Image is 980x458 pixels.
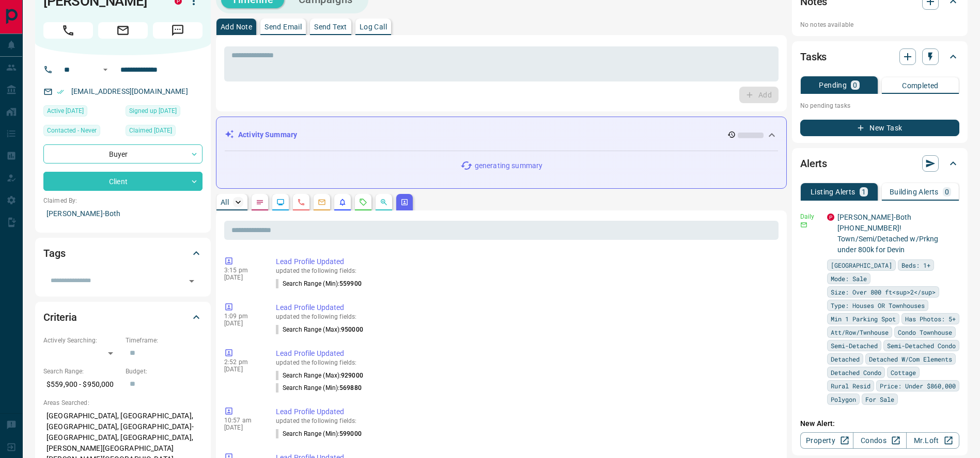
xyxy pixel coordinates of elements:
p: New Alert: [800,418,959,429]
span: Cottage [891,367,916,378]
p: 2:52 pm [224,358,260,366]
p: Completed [902,82,939,89]
p: $559,900 - $950,000 [43,376,120,393]
div: Activity Summary [225,125,778,144]
span: Active [DATE] [47,106,84,116]
span: Semi-Detached [831,340,878,351]
button: Open [184,274,199,288]
span: Claimed [DATE] [129,125,172,136]
svg: Emails [318,198,326,206]
span: Detached [831,354,860,364]
a: [PERSON_NAME]-Both [PHONE_NUMBER]! Town/Semi/Detached w/Prkng under 800k for Devin [837,213,938,254]
p: All [221,199,229,206]
h2: Tasks [800,48,827,65]
p: 10:57 am [224,417,260,424]
p: [DATE] [224,274,260,281]
p: Search Range (Min) : [276,279,362,288]
p: [DATE] [224,320,260,327]
p: Timeframe: [126,336,203,345]
p: Lead Profile Updated [276,348,774,359]
p: Send Text [314,23,347,30]
p: Lead Profile Updated [276,406,774,417]
svg: Email [800,221,807,228]
svg: Agent Actions [400,198,409,206]
p: Building Alerts [890,188,939,195]
a: [EMAIL_ADDRESS][DOMAIN_NAME] [71,87,188,95]
p: [PERSON_NAME]-Both [43,205,203,222]
span: Call [43,22,93,39]
div: Client [43,172,203,191]
p: Search Range (Max) : [276,371,363,380]
div: Fri Sep 12 2025 [43,105,120,120]
button: New Task [800,120,959,136]
span: Price: Under $860,000 [880,381,956,391]
p: Search Range (Min) : [276,383,362,392]
span: For Sale [865,394,894,404]
a: Mr.Loft [906,432,959,449]
p: updated the following fields: [276,313,774,320]
p: No pending tasks [800,98,959,113]
span: [GEOGRAPHIC_DATA] [831,260,892,270]
p: Listing Alerts [811,188,855,195]
h2: Alerts [800,155,827,172]
p: Send Email [265,23,302,30]
span: Signed up [DATE] [129,106,177,116]
svg: Requests [359,198,367,206]
p: Areas Searched: [43,398,203,407]
p: 0 [945,188,949,195]
p: Activity Summary [238,129,297,140]
div: property.ca [827,214,834,221]
p: 3:15 pm [224,267,260,274]
p: generating summary [475,160,542,171]
p: No notes available [800,20,959,29]
svg: Lead Browsing Activity [276,198,285,206]
svg: Opportunities [380,198,388,206]
p: [DATE] [224,366,260,373]
span: Mode: Sale [831,273,867,284]
h2: Tags [43,245,65,261]
h2: Criteria [43,309,77,325]
p: Budget: [126,367,203,376]
span: Beds: 1+ [901,260,930,270]
span: Semi-Detached Condo [887,340,956,351]
div: Tasks [800,44,959,69]
span: Size: Over 800 ft<sup>2</sup> [831,287,936,297]
svg: Calls [297,198,305,206]
button: Open [99,63,112,76]
span: Has Photos: 5+ [905,314,956,324]
p: Add Note [221,23,252,30]
p: Pending [819,81,847,89]
p: [DATE] [224,424,260,431]
span: Email [98,22,148,39]
div: Thu Sep 12 2024 [126,125,203,139]
svg: Listing Alerts [338,198,347,206]
div: Criteria [43,305,203,330]
p: Search Range (Max) : [276,325,363,334]
span: 569880 [339,384,362,391]
p: updated the following fields: [276,359,774,366]
span: 950000 [341,326,363,333]
a: Condos [853,432,906,449]
span: 559900 [339,280,362,287]
p: 1:09 pm [224,313,260,320]
div: Alerts [800,151,959,176]
span: Contacted - Never [47,125,97,136]
div: Tags [43,241,203,266]
p: updated the following fields: [276,267,774,274]
p: Log Call [360,23,387,30]
span: Type: Houses OR Townhouses [831,300,925,310]
span: 599000 [339,430,362,437]
p: Lead Profile Updated [276,302,774,313]
span: Att/Row/Twnhouse [831,327,889,337]
span: Condo Townhouse [898,327,952,337]
p: Actively Searching: [43,336,120,345]
p: Search Range: [43,367,120,376]
span: Min 1 Parking Spot [831,314,896,324]
span: Polygon [831,394,856,404]
span: Rural Resid [831,381,870,391]
span: Message [153,22,203,39]
div: Buyer [43,144,203,163]
svg: Email Verified [57,88,64,95]
span: Detached W/Com Elements [869,354,952,364]
p: 0 [853,81,857,89]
